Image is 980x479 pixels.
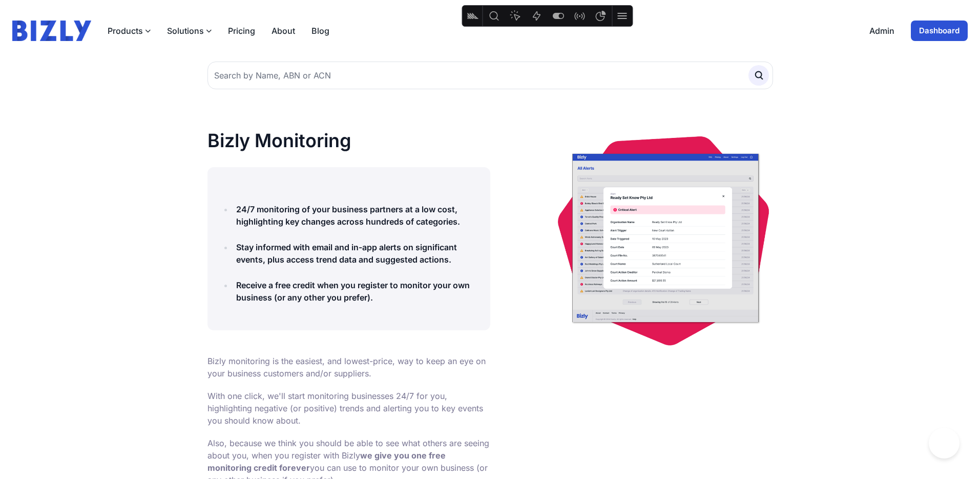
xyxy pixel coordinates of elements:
[911,21,968,41] a: Dashboard
[869,25,894,37] a: Admin
[929,428,960,458] iframe: Toggle Customer Support
[311,25,329,37] a: Blog
[207,355,490,380] p: Bizly monitoring is the easiest, and lowest-price, way to keep an eye on your business customers ...
[228,25,255,37] a: Pricing
[207,62,773,89] input: Search by Name, ABN or ACN
[108,25,151,37] button: Products
[558,130,773,346] img: alert
[167,25,212,37] button: Solutions
[207,130,490,151] h1: Bizly Monitoring
[236,241,478,266] h4: Stay informed with email and in-app alerts on significant events, plus access trend data and sugg...
[207,450,446,473] b: we give you one free monitoring credit forever
[207,390,490,427] p: With one click, we'll start monitoring businesses 24/7 for you, highlighting negative (or positiv...
[236,203,478,228] h4: 24/7 monitoring of your business partners at a low cost, highlighting key changes across hundreds...
[272,25,295,37] a: About
[236,279,478,304] h4: Receive a free credit when you register to monitor your own business (or any other you prefer).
